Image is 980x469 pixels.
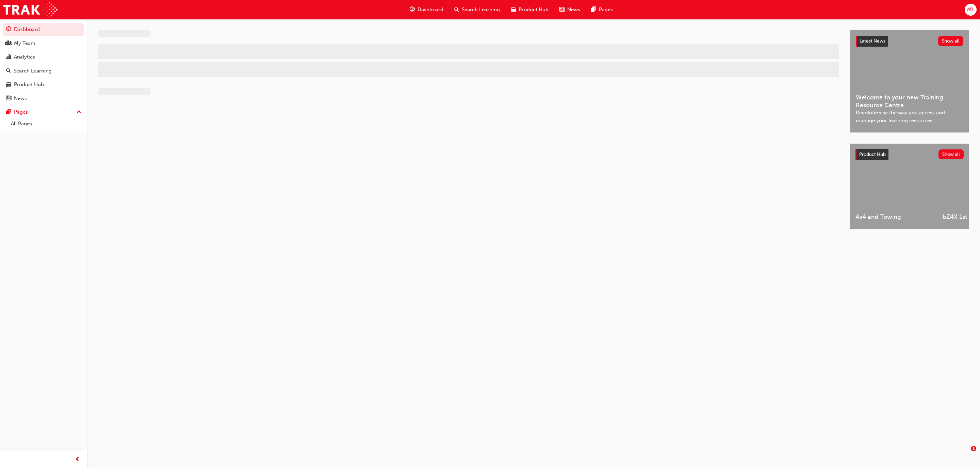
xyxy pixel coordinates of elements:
span: Revolutionise the way you access and manage your learning resources. [856,109,963,124]
span: prev-icon [75,455,80,464]
span: news-icon [6,96,11,102]
span: up-icon [77,108,81,117]
span: Dashboard [418,6,443,14]
button: DashboardMy TeamAnalyticsSearch LearningProduct HubNews [3,22,84,106]
span: Latest News [860,38,885,44]
button: ML [965,4,977,16]
a: pages-iconPages [586,3,618,17]
span: Welcome to your new Training Resource Centre [856,94,963,109]
div: Product Hub [14,81,44,88]
a: Product HubShow all [855,149,964,160]
span: 4x4 and Towing [855,213,931,221]
span: car-icon [511,5,516,14]
span: search-icon [6,68,11,74]
span: chart-icon [6,54,11,60]
iframe: Intercom live chat [957,446,973,462]
span: people-icon [6,41,11,47]
div: Pages [14,108,28,116]
span: ML [967,6,974,14]
a: search-iconSearch Learning [449,3,505,17]
span: Product Hub [859,151,886,157]
span: pages-icon [591,5,596,14]
span: Pages [599,6,613,14]
a: Latest NewsShow all [856,36,963,47]
div: My Team [14,39,35,47]
a: Product Hub [3,78,84,91]
button: Show all [938,36,964,46]
span: car-icon [6,82,11,88]
button: Pages [3,106,84,118]
a: Dashboard [3,23,84,36]
span: pages-icon [6,109,11,115]
a: My Team [3,37,84,50]
div: News [14,95,27,102]
a: Search Learning [3,65,84,77]
span: Search Learning [462,6,500,14]
span: search-icon [454,5,459,14]
a: Latest NewsShow allWelcome to your new Training Resource CentreRevolutionise the way you access a... [850,30,969,133]
span: guage-icon [410,5,415,14]
a: News [3,92,84,105]
a: car-iconProduct Hub [505,3,554,17]
a: Analytics [3,51,84,63]
span: Product Hub [519,6,549,14]
button: Show all [938,149,964,159]
div: Analytics [14,53,35,61]
a: 4x4 and Towing [850,144,937,229]
span: 1 [971,446,976,451]
span: News [567,6,580,14]
span: guage-icon [6,27,11,33]
a: guage-iconDashboard [404,3,449,17]
a: news-iconNews [554,3,586,17]
img: Trak [3,2,58,17]
a: All Pages [8,118,84,129]
span: news-icon [559,5,565,14]
div: Search Learning [14,67,52,75]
